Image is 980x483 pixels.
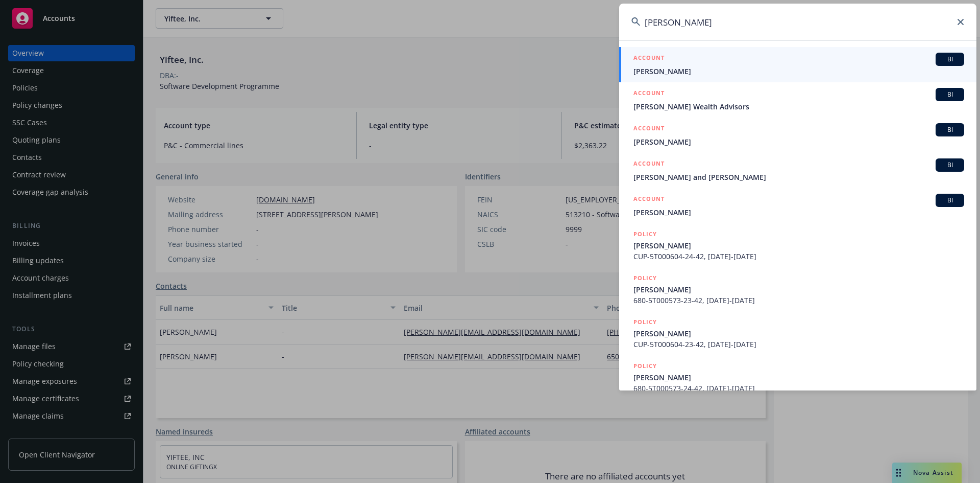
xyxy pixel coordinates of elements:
h5: ACCOUNT [633,158,665,171]
span: [PERSON_NAME] [633,284,964,295]
span: [PERSON_NAME] [633,328,964,339]
span: BI [940,125,960,134]
span: CUP-5T000604-24-42, [DATE]-[DATE] [633,251,964,262]
span: BI [940,196,960,205]
h5: ACCOUNT [633,53,665,65]
span: [PERSON_NAME] [633,136,964,147]
a: POLICY[PERSON_NAME]CUP-5T000604-24-42, [DATE]-[DATE] [619,223,976,267]
span: [PERSON_NAME] [633,240,964,251]
a: ACCOUNTBI[PERSON_NAME] [619,188,976,223]
a: ACCOUNTBI[PERSON_NAME] [619,118,976,153]
span: BI [940,55,960,64]
span: [PERSON_NAME] [633,207,964,218]
h5: ACCOUNT [633,194,665,206]
span: BI [940,90,960,99]
span: 680-5T000573-24-42, [DATE]-[DATE] [633,383,964,394]
a: POLICY[PERSON_NAME]680-5T000573-23-42, [DATE]-[DATE] [619,267,976,311]
span: BI [940,160,960,170]
h5: POLICY [633,273,657,283]
span: [PERSON_NAME] and [PERSON_NAME] [633,172,964,182]
span: [PERSON_NAME] [633,66,964,77]
a: ACCOUNTBI[PERSON_NAME] Wealth Advisors [619,82,976,118]
a: ACCOUNTBI[PERSON_NAME] [619,47,976,82]
a: ACCOUNTBI[PERSON_NAME] and [PERSON_NAME] [619,153,976,188]
a: POLICY[PERSON_NAME]680-5T000573-24-42, [DATE]-[DATE] [619,355,976,399]
span: [PERSON_NAME] [633,372,964,383]
span: [PERSON_NAME] Wealth Advisors [633,101,964,112]
h5: POLICY [633,317,657,327]
h5: ACCOUNT [633,88,665,100]
input: Search... [619,4,976,40]
span: CUP-5T000604-23-42, [DATE]-[DATE] [633,339,964,350]
span: 680-5T000573-23-42, [DATE]-[DATE] [633,295,964,306]
h5: ACCOUNT [633,123,665,135]
a: POLICY[PERSON_NAME]CUP-5T000604-23-42, [DATE]-[DATE] [619,311,976,355]
h5: POLICY [633,361,657,371]
h5: POLICY [633,229,657,239]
